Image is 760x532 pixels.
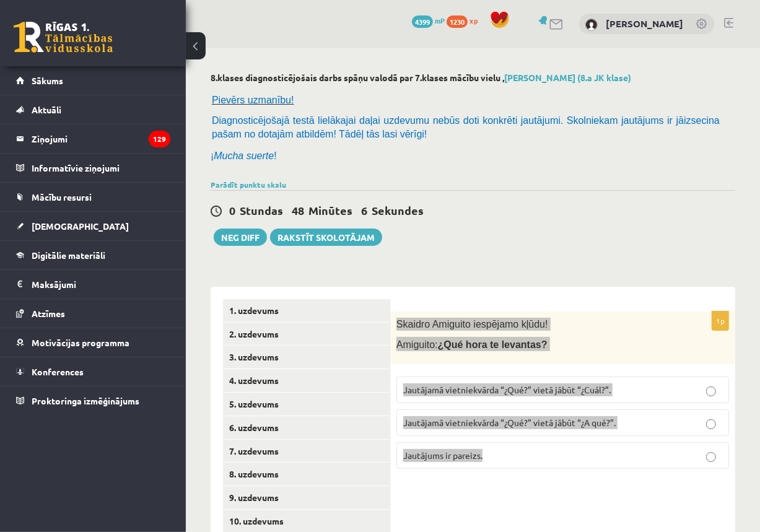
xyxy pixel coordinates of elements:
a: 1230 xp [447,15,484,25]
i: 129 [149,131,170,147]
span: Jautājamā vietniekvārda “¿Qué?” vietā jābūt “¿Cuál?”. [403,384,611,395]
span: Amiguito: [396,339,548,350]
h2: 8.klases diagnosticējošais darbs spāņu valodā par 7.klases mācību vielu , [211,72,735,83]
a: [DEMOGRAPHIC_DATA] [16,212,170,240]
p: 1p [712,311,729,331]
a: 8. uzdevums [223,463,390,486]
a: Atzīmes [16,299,170,328]
a: 7. uzdevums [223,440,390,463]
a: Konferences [16,357,170,386]
a: Proktoringa izmēģinājums [16,386,170,415]
a: [PERSON_NAME] [606,17,683,30]
a: Parādīt punktu skalu [211,180,286,190]
a: Maksājumi [16,270,170,299]
button: Neg Diff [214,229,267,246]
span: Sekundes [372,203,424,217]
span: Digitālie materiāli [32,250,105,261]
span: Pievērs uzmanību! [212,95,294,105]
span: mP [435,15,445,25]
a: Aktuāli [16,95,170,124]
span: [DEMOGRAPHIC_DATA] [32,220,129,232]
a: Rakstīt skolotājam [270,229,382,246]
a: 2. uzdevums [223,323,390,346]
span: Jautājamā vietniekvārda “¿Qué?” vietā jābūt “¿A qué?”. [403,417,616,428]
span: ¡ ! [211,150,277,161]
a: 1. uzdevums [223,299,390,322]
span: Motivācijas programma [32,337,129,348]
span: Mācību resursi [32,191,92,203]
legend: Maksājumi [32,270,170,299]
span: 48 [292,203,304,217]
span: Jautājums ir pareizs. [403,450,483,461]
a: 9. uzdevums [223,486,390,509]
span: 6 [361,203,367,217]
a: Informatīvie ziņojumi [16,154,170,182]
a: 4. uzdevums [223,369,390,392]
i: Mucha suerte [214,150,274,161]
span: Atzīmes [32,308,65,319]
legend: Informatīvie ziņojumi [32,154,170,182]
a: 3. uzdevums [223,346,390,368]
span: Stundas [240,203,283,217]
a: Mācību resursi [16,183,170,211]
span: Minūtes [308,203,352,217]
span: 0 [229,203,235,217]
input: Jautājamā vietniekvārda “¿Qué?” vietā jābūt “¿A qué?”. [706,419,716,429]
span: Skaidro Amiguito iespējamo kļūdu! [396,319,548,329]
a: Motivācijas programma [16,328,170,357]
span: Aktuāli [32,104,61,115]
span: 4399 [412,15,433,28]
span: Sākums [32,75,63,86]
a: 5. uzdevums [223,393,390,416]
input: Jautājums ir pareizs. [706,452,716,462]
span: Proktoringa izmēģinājums [32,395,139,406]
b: ¿Qué hora te levantas? [438,339,548,350]
span: Diagnosticējošajā testā lielākajai daļai uzdevumu nebūs doti konkrēti jautājumi. Skolniekam jautā... [212,115,720,139]
a: Ziņojumi129 [16,124,170,153]
a: [PERSON_NAME] (8.a JK klase) [504,72,631,83]
a: Rīgas 1. Tālmācības vidusskola [14,22,113,53]
img: Kārlis Bergs [585,19,598,31]
a: Sākums [16,66,170,95]
span: Konferences [32,366,84,377]
a: 4399 mP [412,15,445,25]
a: 6. uzdevums [223,416,390,439]
span: xp [470,15,478,25]
input: Jautājamā vietniekvārda “¿Qué?” vietā jābūt “¿Cuál?”. [706,386,716,396]
span: 1230 [447,15,468,28]
a: Digitālie materiāli [16,241,170,269]
legend: Ziņojumi [32,124,170,153]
